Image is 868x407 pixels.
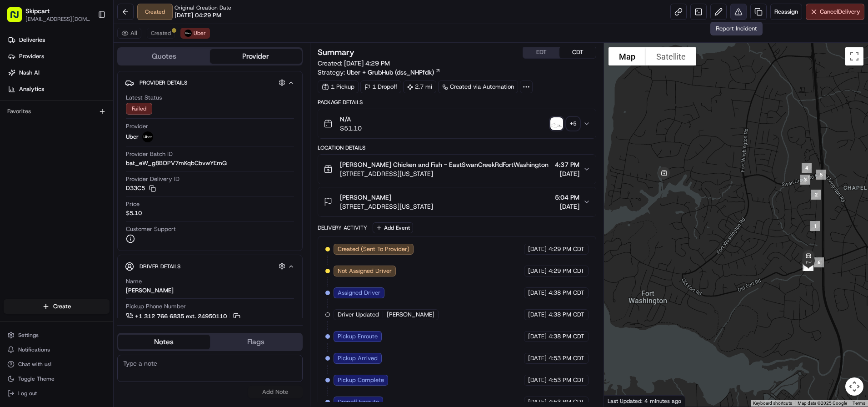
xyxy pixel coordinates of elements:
div: 4 [798,159,815,176]
span: 4:53 PM CDT [549,398,584,406]
span: Reassign [774,8,798,16]
input: Clear [24,59,150,68]
button: Reassign [770,4,802,20]
span: [PERSON_NAME] [387,311,434,319]
span: 4:53 PM CDT [549,354,584,362]
div: 6 [810,254,828,271]
button: Created [147,28,175,39]
span: Price [126,200,140,208]
div: 3 [797,171,814,188]
div: Report Incident [710,22,763,35]
span: [DATE] 04:29 PM [175,11,221,20]
span: Map data ©2025 Google [798,401,847,406]
span: [DATE] [528,245,547,253]
img: uber-new-logo.jpeg [142,131,153,142]
span: [DATE] [528,354,547,362]
div: 1 Pickup [318,80,359,93]
button: Driver Details [125,259,295,274]
button: Toggle fullscreen view [845,47,863,65]
span: Toggle Theme [18,375,55,382]
button: Quotes [118,49,210,64]
span: 5:04 PM [555,193,579,202]
div: 2.7 mi [403,80,436,93]
span: Pickup Enroute [338,332,378,341]
button: Keyboard shortcuts [753,400,792,407]
div: 📗 [9,133,16,140]
a: Providers [4,49,113,64]
span: [DATE] 4:29 PM [344,59,390,67]
img: 1736555255976-a54dd68f-1ca7-489b-9aae-adbdc363a1c4 [9,87,25,103]
span: Name [126,277,142,286]
span: 4:29 PM CDT [549,267,584,275]
span: Settings [18,332,39,339]
button: Map camera controls [845,377,863,396]
button: Show satellite imagery [646,47,696,65]
div: Last Updated: 4 minutes ago [604,395,685,407]
a: Created via Automation [438,80,518,93]
span: Pickup Arrived [338,354,378,362]
span: Driver Details [140,263,180,270]
img: Google [606,395,636,407]
button: Provider Details [125,75,295,90]
a: 💻API Documentation [73,128,150,145]
span: [DATE] [528,289,547,297]
button: [PERSON_NAME] Chicken and Fish - EastSwanCreekRdFortWashington[STREET_ADDRESS][US_STATE]4:37 PM[D... [318,155,596,184]
img: Nash [9,9,27,27]
span: 4:38 PM CDT [549,311,584,319]
button: Skipcart[EMAIL_ADDRESS][DOMAIN_NAME] [4,4,94,25]
span: Pylon [90,154,110,161]
button: Log out [4,387,110,400]
button: Show street map [609,47,646,65]
div: Delivery Activity [318,224,367,231]
button: [EMAIL_ADDRESS][DOMAIN_NAME] [25,15,90,23]
h3: Summary [318,48,354,56]
div: Package Details [318,99,596,106]
div: 5 [813,166,830,183]
button: Settings [4,329,110,342]
button: Create [4,299,110,314]
span: Driver Updated [338,311,379,319]
a: 📗Knowledge Base [5,128,73,145]
button: Notifications [4,343,110,356]
span: Skipcart [25,6,50,15]
button: CancelDelivery [806,4,864,20]
span: Uber + GrubHub (dss_NHPfdk) [347,68,434,77]
a: +1 312 766 6835 ext. 24950110 [126,312,242,322]
span: Uber [194,30,206,37]
span: Providers [19,52,44,60]
span: Pickup Phone Number [126,302,186,311]
span: $5.10 [126,209,142,217]
span: 4:29 PM CDT [549,245,584,253]
button: Provider [210,49,302,64]
div: Start new chat [31,87,149,96]
div: 2 [808,186,825,203]
button: EDT [523,46,559,58]
span: Dropoff Enroute [338,398,379,406]
span: Customer Support [126,225,176,233]
span: Created [151,30,171,37]
span: [DATE] [528,398,547,406]
span: [PERSON_NAME] [340,193,391,202]
a: Analytics [4,82,113,96]
img: signature_proof_of_delivery image [550,117,563,130]
span: Provider Batch ID [126,150,173,158]
button: signature_proof_of_delivery image+5 [550,117,579,130]
span: 4:37 PM [555,160,579,169]
span: Chat with us! [18,361,51,368]
div: Location Details [318,144,596,151]
span: bat_eW_g8BOPV7mKqbCbvwYEmQ [126,159,227,167]
button: [PERSON_NAME][STREET_ADDRESS][US_STATE]5:04 PM[DATE] [318,187,596,216]
span: [STREET_ADDRESS][US_STATE] [340,202,433,211]
span: 4:38 PM CDT [549,289,584,297]
span: Log out [18,390,37,397]
button: Notes [118,335,210,349]
div: + 5 [567,117,579,130]
span: N/A [340,115,362,124]
button: Start new chat [155,90,165,100]
button: CDT [559,46,596,58]
button: D33C5 [126,184,156,192]
a: Powered byPylon [64,154,110,161]
div: [PERSON_NAME] [126,286,174,295]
